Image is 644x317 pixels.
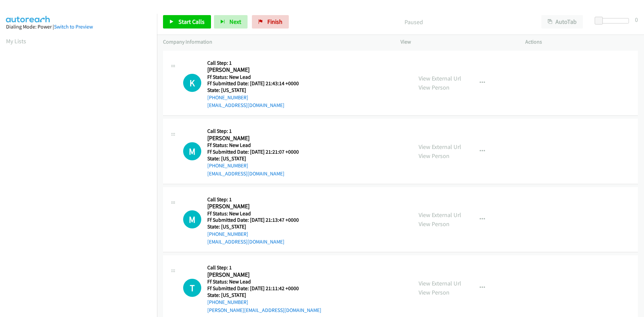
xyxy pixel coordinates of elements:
span: Finish [267,18,282,25]
h5: Ff Submitted Date: [DATE] 21:43:14 +0000 [207,80,307,87]
h5: Ff Status: New Lead [207,278,321,285]
h1: M [183,142,201,160]
h5: State: [US_STATE] [207,292,321,299]
h5: Ff Submitted Date: [DATE] 21:13:47 +0000 [207,217,307,223]
button: AutoTab [541,15,583,29]
div: The call is yet to be attempted [183,142,201,160]
a: [PHONE_NUMBER] [207,94,248,101]
h5: Ff Submitted Date: [DATE] 21:21:07 +0000 [207,149,307,155]
h5: Ff Submitted Date: [DATE] 21:11:42 +0000 [207,285,321,292]
a: View Person [419,84,449,91]
h1: M [183,210,201,228]
p: Actions [525,38,638,46]
a: [PHONE_NUMBER] [207,299,248,305]
a: View Person [419,152,449,160]
h5: State: [US_STATE] [207,155,307,162]
div: The call is yet to be attempted [183,279,201,297]
a: View Person [419,288,449,296]
div: The call is yet to be attempted [183,74,201,92]
a: Switch to Preview [54,23,93,30]
h5: State: [US_STATE] [207,87,307,94]
p: Paused [298,17,529,27]
h2: [PERSON_NAME] [207,66,307,74]
h2: [PERSON_NAME] [207,271,307,279]
a: Finish [252,15,289,29]
h5: Ff Status: New Lead [207,74,307,81]
p: Company Information [163,38,388,46]
a: View External Url [419,143,461,151]
h2: [PERSON_NAME] [207,203,307,210]
a: [EMAIL_ADDRESS][DOMAIN_NAME] [207,239,284,245]
div: Delay between calls (in seconds) [598,18,629,23]
div: The call is yet to be attempted [183,210,201,228]
h5: State: [US_STATE] [207,223,307,230]
a: [PHONE_NUMBER] [207,162,248,169]
h5: Call Step: 1 [207,196,307,203]
a: [PERSON_NAME][EMAIL_ADDRESS][DOMAIN_NAME] [207,307,321,313]
h5: Call Step: 1 [207,264,321,271]
a: View External Url [419,279,461,287]
div: Dialing Mode: Power | [6,23,151,31]
a: [PHONE_NUMBER] [207,231,248,237]
a: Start Calls [163,15,211,29]
p: View [400,38,513,46]
span: Start Calls [178,18,205,25]
a: [EMAIL_ADDRESS][DOMAIN_NAME] [207,102,284,108]
a: My Lists [6,37,26,45]
a: View External Url [419,74,461,82]
a: View Person [419,220,449,228]
div: 0 [635,15,638,24]
a: [EMAIL_ADDRESS][DOMAIN_NAME] [207,170,284,177]
a: View External Url [419,211,461,219]
h5: Ff Status: New Lead [207,210,307,217]
h2: [PERSON_NAME] [207,135,307,142]
h1: T [183,279,201,297]
button: Next [214,15,248,29]
h5: Call Step: 1 [207,60,307,66]
h1: K [183,74,201,92]
span: Next [229,18,241,25]
h5: Call Step: 1 [207,128,307,135]
h5: Ff Status: New Lead [207,142,307,149]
